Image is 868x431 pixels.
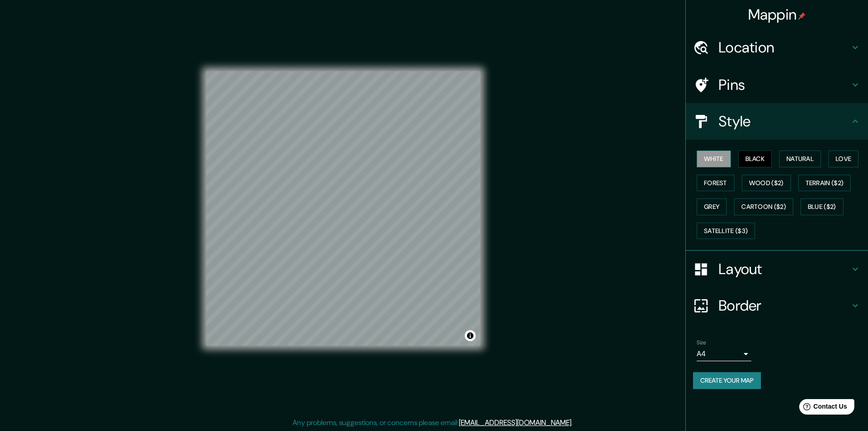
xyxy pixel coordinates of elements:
[574,417,576,428] div: .
[798,175,851,192] button: Terrain ($2)
[686,103,868,140] div: Style
[293,417,573,428] p: Any problems, suggestions, or concerns please email .
[697,339,706,347] label: Size
[697,151,731,167] button: White
[801,198,843,215] button: Blue ($2)
[697,198,727,215] button: Grey
[686,67,868,103] div: Pins
[787,395,858,421] iframe: Help widget launcher
[693,372,761,389] button: Create your map
[686,251,868,287] div: Layout
[686,287,868,324] div: Border
[719,296,850,315] h4: Border
[719,76,850,94] h4: Pins
[779,151,821,167] button: Natural
[697,347,751,361] div: A4
[719,112,850,130] h4: Style
[828,151,858,167] button: Love
[719,260,850,278] h4: Layout
[738,151,772,167] button: Black
[697,223,755,239] button: Satellite ($3)
[573,417,574,428] div: .
[748,5,806,24] h4: Mappin
[798,12,806,20] img: pin-icon.png
[742,175,791,192] button: Wood ($2)
[686,29,868,66] div: Location
[465,330,476,341] button: Toggle attribution
[459,418,571,427] a: [EMAIL_ADDRESS][DOMAIN_NAME]
[719,38,850,57] h4: Location
[734,198,793,215] button: Cartoon ($2)
[697,175,734,192] button: Forest
[206,71,480,346] canvas: Map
